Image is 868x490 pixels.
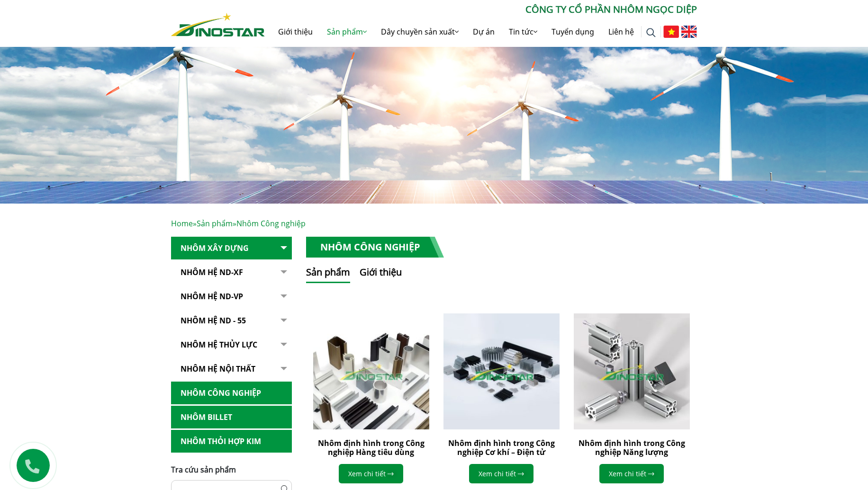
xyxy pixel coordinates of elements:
img: search [646,28,656,37]
button: Giới thiệu [360,265,402,283]
a: Nhôm Xây dựng [171,237,292,260]
a: Xem chi tiết [469,464,533,483]
a: Nhôm Hệ ND-XF [171,261,292,284]
a: Nhôm Thỏi hợp kim [171,430,292,453]
img: Nhôm định hình trong Công nghiệp Hàng tiêu dùng [313,313,429,429]
a: Sản phẩm [320,17,374,47]
a: Nhôm Billet [171,406,292,429]
img: Nhôm định hình trong Công nghiệp Năng lượng [574,313,690,429]
a: Nhôm hệ nội thất [171,357,292,381]
a: Tin tức [502,17,544,47]
a: Nhôm định hình trong Công nghiệp Năng lượng [579,438,685,457]
a: Nhôm Hệ ND-VP [171,285,292,308]
a: Xem chi tiết [339,464,403,483]
a: Tuyển dụng [544,17,601,47]
span: » » [171,218,306,229]
a: NHÔM HỆ ND - 55 [171,309,292,332]
img: English [681,26,697,38]
a: Giới thiệu [271,17,320,47]
a: Dự án [466,17,502,47]
img: Nhôm định hình trong Công nghiệp Cơ khí – Điện tử [443,313,560,429]
a: Home [171,218,193,229]
a: Nhôm định hình trong Công nghiệp Hàng tiêu dùng [318,438,425,457]
span: Tra cứu sản phẩm [171,464,236,475]
a: Dây chuyền sản xuất [374,17,466,47]
button: Sản phẩm [306,265,350,283]
p: CÔNG TY CỔ PHẦN NHÔM NGỌC DIỆP [265,2,697,17]
img: Nhôm Dinostar [171,13,265,36]
a: Nhôm hệ thủy lực [171,333,292,356]
a: Xem chi tiết [599,464,664,483]
img: Tiếng Việt [663,26,679,38]
span: Nhôm Công nghiệp [236,218,306,229]
a: Nhôm định hình trong Công nghiệp Cơ khí – Điện tử [448,438,555,457]
a: Nhôm Công nghiệp [171,382,292,405]
a: Liên hệ [601,17,641,47]
a: Sản phẩm [197,218,233,229]
h1: Nhôm Công nghiệp [306,237,444,258]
